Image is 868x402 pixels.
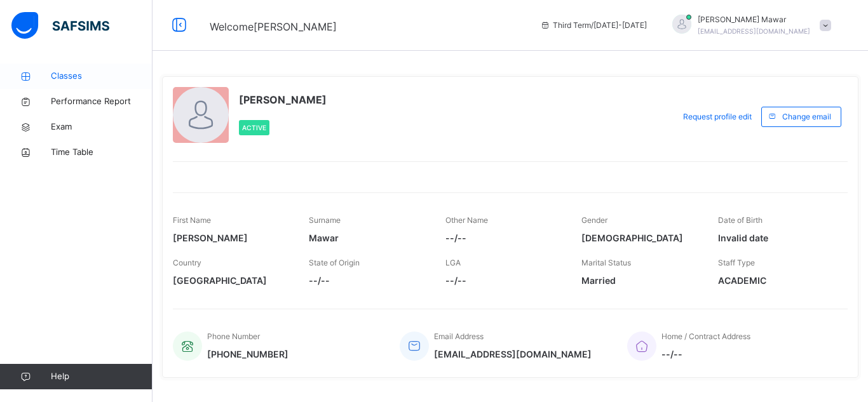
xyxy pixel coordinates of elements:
[210,20,337,33] span: Welcome [PERSON_NAME]
[51,146,153,159] span: Time Table
[581,274,698,287] span: Married
[11,12,109,39] img: safsims
[445,215,488,225] span: Other Name
[445,274,562,287] span: --/--
[51,95,153,108] span: Performance Report
[718,274,835,287] span: ACADEMIC
[434,347,592,361] span: [EMAIL_ADDRESS][DOMAIN_NAME]
[309,258,360,267] span: State of Origin
[207,332,260,341] span: Phone Number
[239,92,327,107] span: [PERSON_NAME]
[718,231,835,245] span: Invalid date
[51,370,152,383] span: Help
[242,124,266,131] span: Active
[309,231,426,245] span: Mawar
[434,332,484,341] span: Email Address
[581,258,631,267] span: Marital Status
[173,215,211,225] span: First Name
[581,215,607,225] span: Gender
[173,258,201,267] span: Country
[207,347,288,361] span: [PHONE_NUMBER]
[581,231,698,245] span: [DEMOGRAPHIC_DATA]
[660,14,837,37] div: Hafiz AbdullahMawar
[718,215,763,225] span: Date of Birth
[309,215,341,225] span: Surname
[540,20,647,31] span: session/term information
[782,111,831,123] span: Change email
[51,121,153,133] span: Exam
[661,347,750,361] span: --/--
[683,111,752,123] span: Request profile edit
[445,231,562,245] span: --/--
[698,14,810,25] span: [PERSON_NAME] Mawar
[718,258,755,267] span: Staff Type
[698,27,810,35] span: [EMAIL_ADDRESS][DOMAIN_NAME]
[173,274,290,287] span: [GEOGRAPHIC_DATA]
[661,332,750,341] span: Home / Contract Address
[445,258,461,267] span: LGA
[173,231,290,245] span: [PERSON_NAME]
[51,70,153,83] span: Classes
[309,274,426,287] span: --/--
